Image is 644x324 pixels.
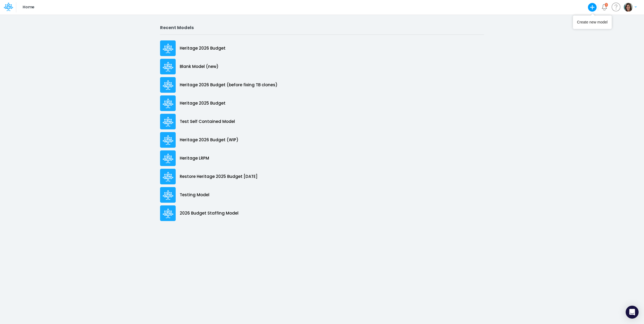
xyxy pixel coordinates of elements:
a: Heritage LRPM [160,149,484,167]
a: Test Self Contained Model [160,112,484,131]
div: Open Intercom Messenger [626,306,639,319]
p: Heritage LRPM [180,155,209,161]
p: Home [23,4,34,10]
p: Heritage 2026 Budget (before fixing TB clones) [180,82,278,88]
p: Heritage 2026 Budget [180,45,226,51]
p: Blank Model (new) [180,64,219,70]
a: Heritage 2026 Budget (before fixing TB clones) [160,76,484,94]
p: 2026 Budget Staffing Model [180,210,238,216]
p: Test Self Contained Model [180,119,235,125]
a: Heritage 2026 Budget (WIP) [160,131,484,149]
div: 1 unread items [606,4,607,6]
a: Restore Heritage 2025 Budget [DATE] [160,167,484,186]
a: Testing Model [160,186,484,204]
a: Heritage 2026 Budget [160,39,484,57]
p: Heritage 2025 Budget [180,100,226,106]
a: Blank Model (new) [160,57,484,76]
h2: Recent Models [160,25,484,30]
div: Create new model [577,20,608,25]
a: Heritage 2025 Budget [160,94,484,112]
p: Testing Model [180,192,209,198]
a: Notifications [601,4,608,10]
p: Heritage 2026 Budget (WIP) [180,137,238,143]
p: Restore Heritage 2025 Budget [DATE] [180,174,258,180]
a: 2026 Budget Staffing Model [160,204,484,222]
